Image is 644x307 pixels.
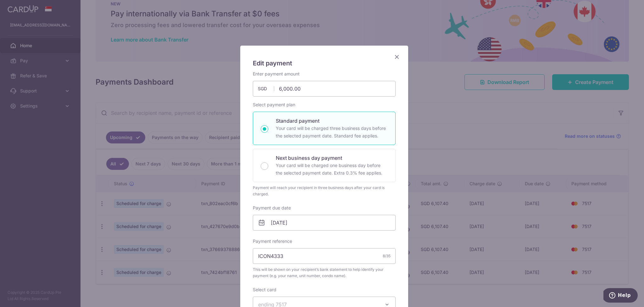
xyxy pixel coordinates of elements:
label: Select payment plan [253,102,295,108]
button: Close [393,53,401,61]
h5: Edit payment [253,58,396,68]
input: DD / MM / YYYY [253,215,396,231]
p: Your card will be charged three business days before the selected payment date. Standard fee appl... [276,125,388,140]
input: 0.00 [253,81,396,97]
p: Standard payment [276,117,388,125]
label: Select card [253,287,276,293]
p: Next business day payment [276,154,388,162]
label: Enter payment amount [253,71,300,77]
div: Payment will reach your recipient in three business days after your card is charged. [253,185,396,197]
iframe: Opens a widget where you can find more information [603,288,638,304]
label: Payment reference [253,238,292,244]
span: SGD [258,86,274,92]
div: 8/35 [383,253,391,259]
span: This will be shown on your recipient’s bank statement to help identify your payment (e.g. your na... [253,266,396,279]
p: Your card will be charged one business day before the selected payment date. Extra 0.3% fee applies. [276,162,388,177]
label: Payment due date [253,205,291,211]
